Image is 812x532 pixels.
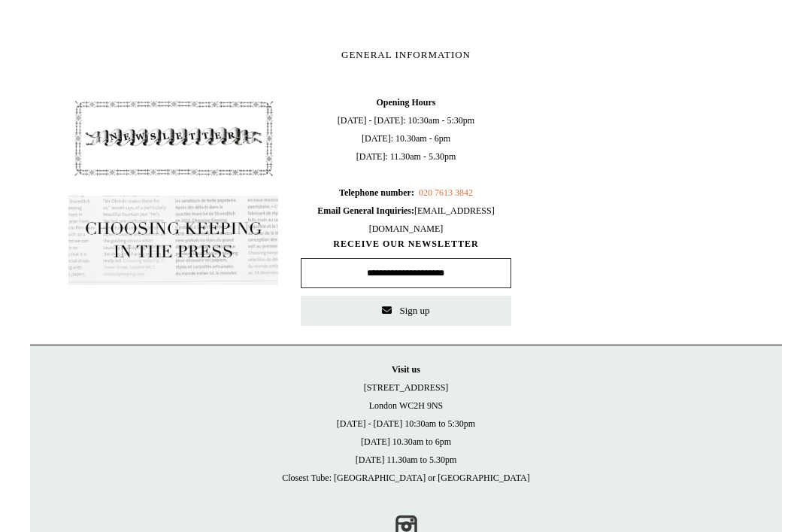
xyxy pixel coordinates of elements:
b: Email General Inquiries: [317,205,414,216]
img: pf-635a2b01-aa89-4342-bbcd-4371b60f588c--In-the-press-Button_1200x.jpg [68,196,278,285]
b: Opening Hours [376,97,435,108]
span: RECEIVE OUR NEWSLETTER [301,238,511,251]
span: GENERAL INFORMATION [341,49,471,60]
p: [STREET_ADDRESS] London WC2H 9NS [DATE] - [DATE] 10:30am to 5:30pm [DATE] 10.30am to 6pm [DATE] 1... [45,360,767,487]
b: Telephone number [339,187,414,198]
img: pf-4db91bb9--1305-Newsletter-Button_1200x.jpg [68,93,278,183]
a: 020 7613 3842 [419,187,473,198]
span: [DATE] - [DATE]: 10:30am - 5:30pm [DATE]: 10.30am - 6pm [DATE]: 11.30am - 5.30pm [301,93,511,238]
iframe: google_map [534,93,744,319]
button: Sign up [301,296,511,326]
span: Sign up [399,305,429,316]
span: [EMAIL_ADDRESS][DOMAIN_NAME] [317,205,494,234]
b: : [411,187,414,198]
strong: Visit us [392,364,420,375]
